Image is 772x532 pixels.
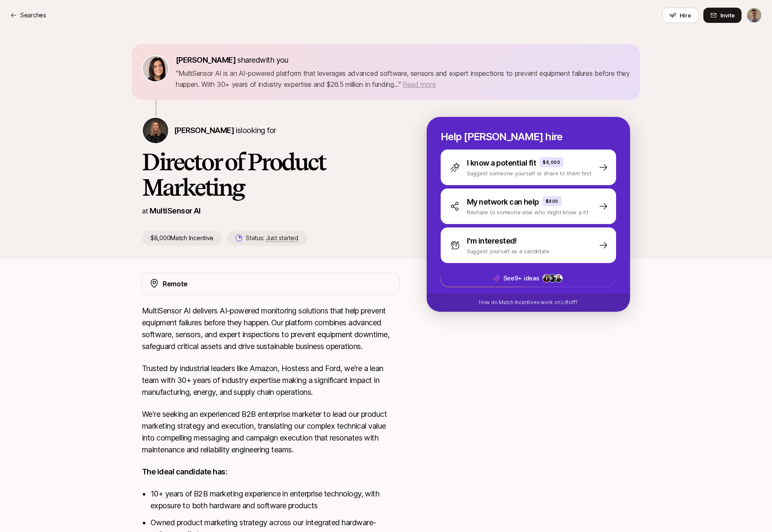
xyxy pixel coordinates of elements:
strong: The ideal candidate has: [142,467,227,476]
img: 6202ba9f_8ff6_42d5_aba3_edb480f28048.jpg [543,274,550,282]
img: ee0df8de_f468_4581_8995_e8d68dccc983.jpg [555,274,562,282]
p: Status: [246,233,298,243]
span: [PERSON_NAME] [176,55,236,64]
p: Help [PERSON_NAME] hire [441,131,616,143]
p: Suggest yourself as a candidate [467,247,550,255]
span: Hire [680,11,691,19]
p: How do Match Incentives work on Liftoff? [479,299,578,306]
span: Read more [403,80,436,89]
span: with you [260,55,289,64]
p: shared [176,54,292,66]
p: $800 [546,198,558,205]
p: is looking for [174,125,276,136]
p: $8,000 [543,159,560,166]
img: 67cc61c9_22f1_4be6_9cd9_505b1c181cd7.jpg [549,274,556,282]
p: Suggest someone yourself or share to them first [467,169,591,177]
p: My network can help [467,196,539,208]
img: Jenna Hannon [143,118,168,143]
img: Ben Levinson [747,8,761,22]
span: [PERSON_NAME] [174,126,234,135]
p: $8,000 Match Incentive [142,230,222,246]
span: Just started [266,234,298,242]
button: Invite [703,8,741,23]
p: See 9+ ideas [503,273,539,283]
p: Trusted by industrial leaders like Amazon, Hostess and Ford, we're a lean team with 30+ years of ... [142,363,400,398]
a: MultiSensor AI [150,206,200,215]
p: We're seeking an experienced B2B enterprise marketer to lead our product marketing strategy and e... [142,408,400,456]
p: MultiSensor AI delivers AI-powered monitoring solutions that help prevent equipment failures befo... [142,305,400,352]
button: See9+ ideas [440,269,616,287]
li: 10+ years of B2B marketing experience in enterprise technology, with exposure to both hardware an... [150,488,400,512]
p: at [142,205,148,216]
p: " MultiSensor AI is an AI-powered platform that leverages advanced software, sensors and expert i... [176,68,630,90]
p: Reshare to someone else who might know a fit [467,208,589,216]
p: I'm interested! [467,235,517,247]
p: I know a potential fit [467,157,536,169]
span: Invite [720,11,735,19]
img: 71d7b91d_d7cb_43b4_a7ea_a9b2f2cc6e03.jpg [143,56,168,81]
p: Remote [163,278,188,289]
p: Searches [20,10,46,20]
h1: Director of Product Marketing [142,149,400,200]
button: Hire [662,8,698,23]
